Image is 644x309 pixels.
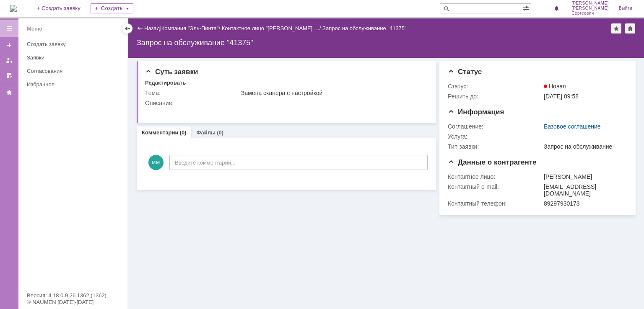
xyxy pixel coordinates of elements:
[222,25,319,31] a: Контактное лицо "[PERSON_NAME] …
[144,25,160,31] a: Назад
[148,155,164,170] span: ММ
[122,23,132,33] div: Скрыть меню
[544,123,601,130] a: Базовое соглашение
[448,93,542,100] div: Решить до:
[448,173,542,180] div: Контактное лицо:
[448,123,542,130] div: Соглашение:
[27,54,122,61] div: Заявки
[448,200,542,207] div: Контактный телефон:
[23,51,126,64] a: Заявки
[544,83,566,90] span: Новая
[23,64,126,77] a: Согласования
[571,11,609,16] span: Сергеевич
[10,5,17,12] a: Перейти на домашнюю страницу
[27,299,119,305] div: © NAUMEN [DATE]-[DATE]
[161,25,219,31] a: Компания "Эль-Пинта"
[544,143,624,150] div: Запрос на обслуживание
[10,5,17,12] img: logo
[222,25,322,31] div: /
[322,25,407,31] div: Запрос на обслуживание "41375"
[180,129,187,136] div: (0)
[91,3,133,13] div: Создать
[145,90,239,96] div: Тема:
[571,1,609,6] span: [PERSON_NAME]
[544,183,624,197] div: [EMAIL_ADDRESS][DOMAIN_NAME]
[145,100,426,106] div: Описание:
[448,133,542,140] div: Услуга:
[544,173,624,180] div: [PERSON_NAME]
[27,68,122,74] div: Согласования
[448,143,542,150] div: Тип заявки:
[145,68,198,76] span: Суть заявки
[23,38,126,51] a: Создать заявку
[448,83,542,90] div: Статус:
[145,80,186,86] div: Редактировать
[522,4,531,12] span: Расширенный поиск
[196,129,216,136] a: Файлы
[544,93,579,100] span: [DATE] 09:58
[625,23,635,33] div: Сделать домашней страницей
[27,41,122,47] div: Создать заявку
[241,90,425,96] div: Замена сканера с настройкой
[448,183,542,190] div: Контактный e-mail:
[448,158,537,166] span: Данные о контрагенте
[3,54,16,67] a: Мои заявки
[544,200,624,207] div: 89297930173
[611,23,621,33] div: Добавить в избранное
[160,25,161,31] div: |
[142,129,179,136] a: Комментарии
[27,24,42,34] div: Меню
[161,25,222,31] div: /
[27,81,113,88] div: Избранное
[27,293,119,298] div: Версия: 4.18.0.9.26.1362 (1362)
[571,6,609,11] span: [PERSON_NAME]
[448,108,504,116] span: Информация
[137,39,636,47] div: Запрос на обслуживание "41375"
[217,129,223,136] div: (0)
[3,39,16,52] a: Создать заявку
[3,69,16,82] a: Мои согласования
[448,68,482,76] span: Статус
